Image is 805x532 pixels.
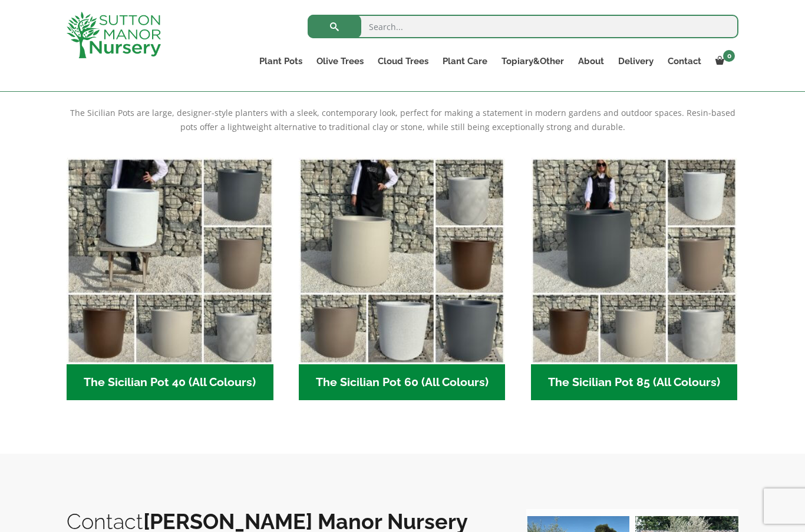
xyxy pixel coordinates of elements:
[67,364,273,401] h2: The Sicilian Pot 40 (All Colours)
[531,158,738,364] img: The Sicilian Pot 85 (All Colours)
[299,158,506,364] img: The Sicilian Pot 60 (All Colours)
[661,53,708,69] a: Contact
[531,158,738,400] a: Visit product category The Sicilian Pot 85 (All Colours)
[67,12,161,58] img: logo
[611,53,661,69] a: Delivery
[67,106,738,134] p: The Sicilian Pots are large, designer-style planters with a sleek, contemporary look, perfect for...
[436,53,494,69] a: Plant Care
[531,364,738,401] h2: The Sicilian Pot 85 (All Colours)
[67,158,273,364] img: The Sicilian Pot 40 (All Colours)
[308,15,738,38] input: Search...
[571,53,611,69] a: About
[299,158,506,400] a: Visit product category The Sicilian Pot 60 (All Colours)
[708,53,738,69] a: 0
[67,158,273,400] a: Visit product category The Sicilian Pot 40 (All Colours)
[252,53,309,69] a: Plant Pots
[723,50,735,62] span: 0
[299,364,506,401] h2: The Sicilian Pot 60 (All Colours)
[309,53,371,69] a: Olive Trees
[371,53,436,69] a: Cloud Trees
[494,53,571,69] a: Topiary&Other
